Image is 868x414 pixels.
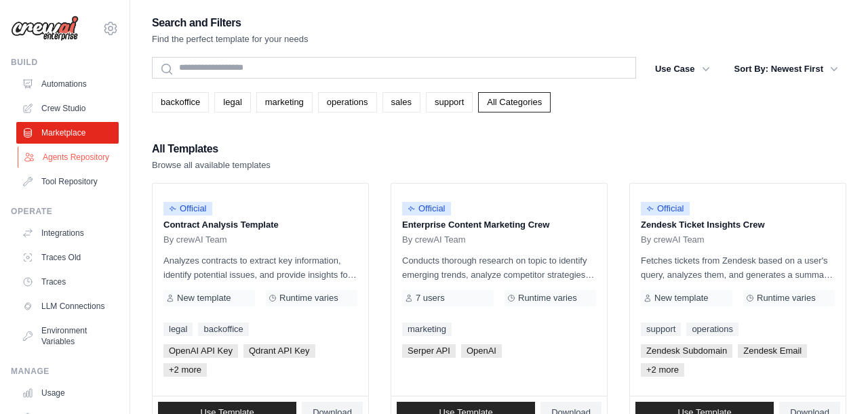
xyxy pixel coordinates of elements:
[402,323,452,336] a: marketing
[461,344,502,358] span: OpenAI
[11,16,79,41] img: Logo
[478,92,551,112] a: All Categories
[726,57,846,81] button: Sort By: Newest First
[198,323,248,336] a: backoffice
[318,92,377,112] a: operations
[738,344,807,358] span: Zendesk Email
[16,247,119,268] a: Traces Old
[152,140,271,159] h2: All Templates
[163,234,227,245] span: By crewAI Team
[163,218,357,232] p: Contract Analysis Template
[641,218,835,232] p: Zendesk Ticket Insights Crew
[243,344,315,358] span: Qdrant API Key
[214,92,250,112] a: legal
[11,57,119,68] div: Build
[382,92,420,112] a: sales
[641,234,705,245] span: By crewAI Team
[163,323,193,336] a: legal
[402,202,451,215] span: Official
[518,293,577,304] span: Runtime varies
[16,73,119,95] a: Automations
[16,171,119,192] a: Tool Repository
[11,366,119,377] div: Manage
[11,206,119,217] div: Operate
[163,202,212,215] span: Official
[641,344,732,358] span: Zendesk Subdomain
[152,14,309,33] h2: Search and Filters
[686,323,738,336] a: operations
[402,234,466,245] span: By crewAI Team
[402,344,456,358] span: Serper API
[16,222,119,244] a: Integrations
[16,382,119,404] a: Usage
[416,293,445,304] span: 7 users
[654,293,708,304] span: New template
[152,33,309,46] p: Find the perfect template for your needs
[16,271,119,293] a: Traces
[641,363,684,377] span: +2 more
[163,363,207,377] span: +2 more
[641,323,681,336] a: support
[402,218,596,232] p: Enterprise Content Marketing Crew
[641,253,835,282] p: Fetches tickets from Zendesk based on a user's query, analyzes them, and generates a summary. Out...
[757,293,816,304] span: Runtime varies
[256,92,313,112] a: marketing
[152,92,209,112] a: backoffice
[402,253,596,282] p: Conducts thorough research on topic to identify emerging trends, analyze competitor strategies, a...
[163,344,238,358] span: OpenAI API Key
[177,293,231,304] span: New template
[279,293,338,304] span: Runtime varies
[16,320,119,352] a: Environment Variables
[641,202,690,215] span: Official
[800,349,868,414] iframe: Chat Widget
[16,295,119,317] a: LLM Connections
[163,253,357,282] p: Analyzes contracts to extract key information, identify potential issues, and provide insights fo...
[18,146,120,168] a: Agents Repository
[647,57,718,81] button: Use Case
[426,92,473,112] a: support
[16,98,119,119] a: Crew Studio
[152,159,271,172] p: Browse all available templates
[16,122,119,144] a: Marketplace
